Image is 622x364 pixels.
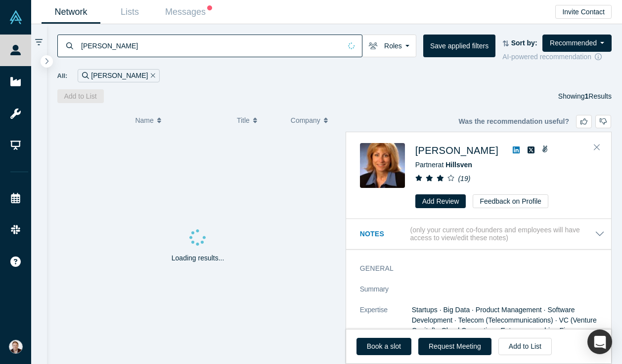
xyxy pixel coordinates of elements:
strong: 1 [585,92,589,100]
img: Alex Shevelenko's Account [9,340,23,354]
button: Remove Filter [148,70,155,81]
button: Notes (only your current co-founders and employees will have access to view/edit these notes) [360,226,605,243]
dt: Summary [360,284,412,305]
span: Name [135,110,153,131]
button: Request Meeting [418,338,491,355]
p: Loading results... [172,253,224,263]
a: Network [42,0,100,24]
a: [PERSON_NAME] [415,145,498,156]
button: Save applied filters [423,35,495,57]
button: Invite Contact [555,5,612,19]
img: Jean Kovacs's Profile Image [360,143,405,188]
button: Name [135,110,226,131]
div: AI-powered recommendation [502,52,612,62]
span: Startups · Big Data · Product Management · Software Development · Telecom (Telecommunications) · ... [412,306,597,345]
span: Company [291,110,320,131]
button: Recommended [542,35,612,52]
button: Add to List [498,338,552,355]
i: ( 19 ) [458,175,470,182]
div: Was the recommendation useful? [458,115,611,128]
button: Add to List [57,89,104,103]
dt: Expertise [360,305,412,357]
button: Title [237,110,280,131]
a: Messages [159,0,218,24]
button: Close [589,140,604,155]
button: Roles [362,35,416,57]
span: Title [237,110,250,131]
button: Company [291,110,334,131]
button: Add Review [415,194,466,208]
a: Book a slot [356,338,411,355]
span: Results [585,92,612,100]
p: (only your current co-founders and employees will have access to view/edit these notes) [410,226,595,243]
a: Hillsven [445,161,472,169]
strong: Sort by: [511,39,537,47]
span: All: [57,71,68,81]
button: Feedback on Profile [473,194,548,208]
a: Lists [100,0,159,24]
h3: General [360,263,591,274]
span: Partner at [415,161,472,169]
div: [PERSON_NAME] [78,69,160,82]
h3: Notes [360,229,408,239]
img: Alchemist Vault Logo [9,10,23,24]
div: Showing [558,89,612,103]
input: Search by name, title, company, summary, expertise, investment criteria or topics of focus [80,34,341,57]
